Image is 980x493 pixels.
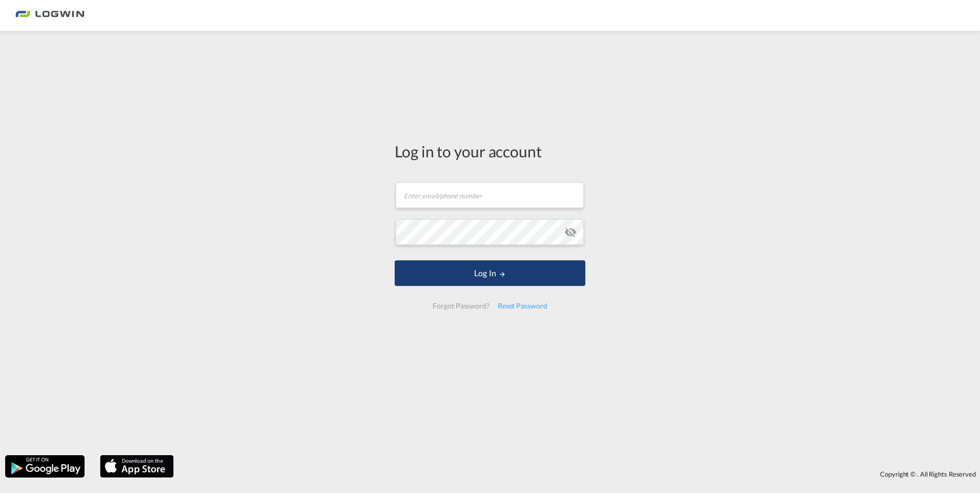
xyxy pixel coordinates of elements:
img: bc73a0e0d8c111efacd525e4c8ad7d32.png [15,4,85,27]
div: Reset Password [494,297,552,315]
md-icon: icon-eye-off [564,226,577,238]
div: Copyright © . All Rights Reserved [179,465,980,483]
img: apple.png [99,454,175,479]
div: Log in to your account [395,140,585,162]
img: google.png [4,454,86,479]
div: Forgot Password? [428,297,493,315]
button: LOGIN [395,260,585,286]
input: Enter email/phone number [396,182,584,208]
